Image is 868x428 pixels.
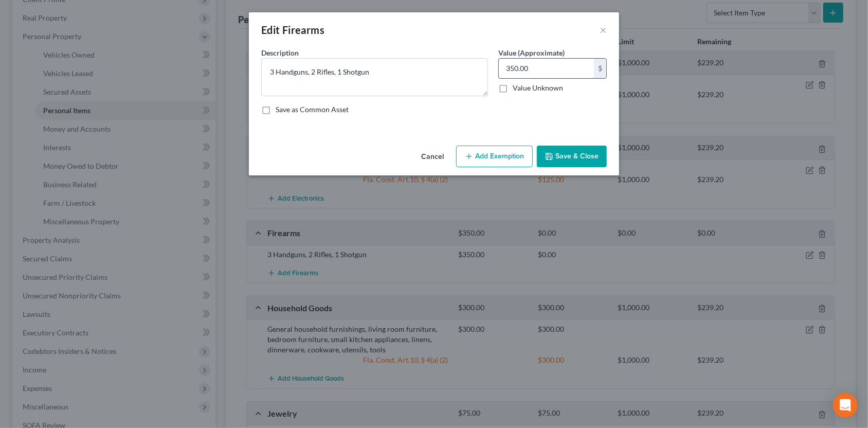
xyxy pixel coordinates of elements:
[413,147,452,167] button: Cancel
[498,47,565,58] label: Value (Approximate)
[456,146,533,167] button: Add Exemption
[276,104,349,115] label: Save as Common Asset
[261,48,299,57] span: Description
[261,23,324,37] div: Edit Firearms
[600,24,607,36] button: ×
[513,83,563,93] label: Value Unknown
[594,59,606,78] div: $
[499,59,594,78] input: 0.00
[537,146,607,167] button: Save & Close
[833,393,858,418] div: Open Intercom Messenger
